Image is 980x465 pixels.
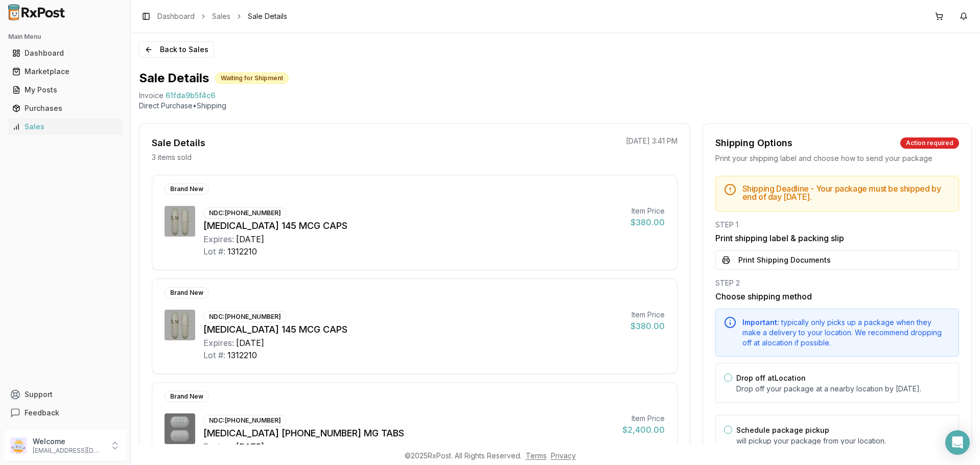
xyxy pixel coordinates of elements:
a: My Posts [8,81,122,99]
div: Open Intercom Messenger [945,430,970,455]
h5: Shipping Deadline - Your package must be shipped by end of day [DATE] . [742,184,950,201]
div: 1312210 [227,349,257,361]
div: NDC: [PHONE_NUMBER] [203,415,287,426]
div: Brand New [165,183,209,195]
a: Marketplace [8,62,122,81]
button: Marketplace [4,63,126,80]
button: Sales [4,119,126,135]
div: $380.00 [631,320,665,332]
div: Print your shipping label and choose how to send your package [715,153,959,164]
div: Brand New [165,287,209,298]
a: Purchases [8,99,122,118]
div: [MEDICAL_DATA] 145 MCG CAPS [203,219,622,233]
a: Sales [8,118,122,136]
div: Brand New [165,391,209,402]
button: Dashboard [4,45,126,61]
div: Expires: [203,337,234,349]
span: Important: [742,318,779,327]
label: Drop off at Location [736,374,806,382]
a: Sales [212,11,230,21]
p: [DATE] 3:41 PM [626,136,678,146]
button: Support [4,385,126,404]
button: Feedback [4,404,126,422]
div: Purchases [12,103,118,113]
h3: Choose shipping method [715,290,959,303]
nav: breadcrumb [157,11,287,21]
div: Lot #: [203,245,225,258]
div: [MEDICAL_DATA] [PHONE_NUMBER] MG TABS [203,426,614,440]
div: STEP 2 [715,278,959,288]
div: Shipping Options [715,136,792,150]
div: [DATE] [236,233,264,245]
a: Terms [526,451,547,460]
div: Invoice [139,90,164,101]
p: 3 items sold [152,152,192,162]
div: Marketplace [12,66,118,77]
span: Sale Details [248,11,287,21]
div: Item Price [622,413,665,424]
div: [DATE] [236,337,264,349]
button: Purchases [4,100,126,117]
button: Print Shipping Documents [715,250,959,270]
a: Dashboard [157,11,195,21]
div: Waiting for Shipment [215,73,289,84]
div: Item Price [631,206,665,216]
a: Privacy [551,451,576,460]
div: Expires: [203,440,234,453]
div: [DATE] [236,440,264,453]
div: $2,400.00 [622,424,665,436]
button: Back to Sales [139,41,214,58]
p: Drop off your package at a nearby location by [DATE] . [736,384,950,394]
div: 1312210 [227,245,257,258]
div: Sale Details [152,136,205,150]
p: Welcome [33,436,104,447]
label: Schedule package pickup [736,426,829,434]
h3: Print shipping label & packing slip [715,232,959,244]
p: [EMAIL_ADDRESS][DOMAIN_NAME] [33,447,104,455]
p: will pickup your package from your location. [736,436,950,446]
div: Action required [900,137,959,149]
div: NDC: [PHONE_NUMBER] [203,311,287,322]
div: STEP 1 [715,220,959,230]
div: Item Price [631,310,665,320]
img: User avatar [10,437,27,454]
span: 61fda9b5f4c6 [166,90,215,101]
div: [MEDICAL_DATA] 145 MCG CAPS [203,322,622,337]
div: typically only picks up a package when they make a delivery to your location. We recommend droppi... [742,317,950,348]
h1: Sale Details [139,70,209,86]
div: $380.00 [631,216,665,228]
div: Lot #: [203,349,225,361]
div: NDC: [PHONE_NUMBER] [203,207,287,219]
h2: Main Menu [8,33,122,41]
img: Linzess 145 MCG CAPS [165,206,195,237]
p: Direct Purchase • Shipping [139,101,972,111]
div: My Posts [12,85,118,95]
button: My Posts [4,82,126,98]
div: Sales [12,122,118,132]
span: Feedback [25,408,59,418]
a: Dashboard [8,44,122,62]
img: Linzess 145 MCG CAPS [165,310,195,340]
img: RxPost Logo [4,4,69,20]
img: Odefsey 200-25-25 MG TABS [165,413,195,444]
div: Dashboard [12,48,118,58]
div: Expires: [203,233,234,245]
